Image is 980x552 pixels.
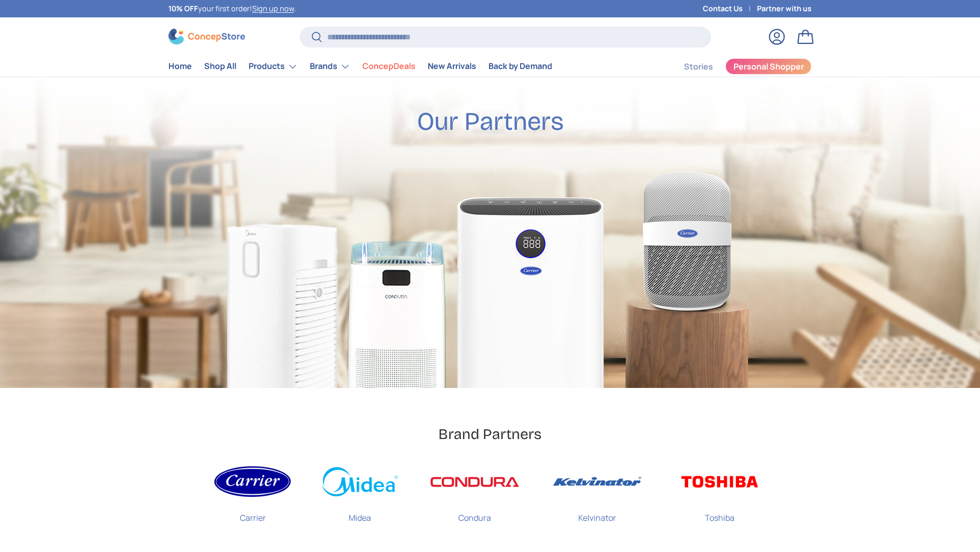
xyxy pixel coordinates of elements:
[168,56,192,76] a: Home
[240,503,266,524] p: Carrier
[733,62,804,71] span: Personal Shopper
[322,460,398,532] a: Midea
[252,4,294,13] a: Sign up now
[438,425,542,444] h2: Brand Partners
[214,460,291,532] a: Carrier
[417,106,563,137] h2: Our Partners
[757,3,812,14] a: Partner with us
[428,56,476,76] a: New Arrivals
[204,56,236,76] a: Shop All
[168,29,245,44] img: ConcepStore
[310,56,350,77] a: Brands
[458,503,491,524] p: Condura
[349,503,371,524] p: Midea
[168,4,198,13] strong: 10% OFF
[674,460,766,532] a: Toshiba
[703,3,757,14] a: Contact Us
[705,503,734,524] p: Toshiba
[168,56,552,77] nav: Primary
[362,56,415,76] a: ConcepDeals
[242,56,304,77] summary: Products
[304,56,356,77] summary: Brands
[488,56,552,76] a: Back by Demand
[249,56,298,77] a: Products
[429,460,521,532] a: Condura
[684,57,713,77] a: Stories
[725,58,812,75] a: Personal Shopper
[659,56,812,77] nav: Secondary
[578,503,616,524] p: Kelvinator
[168,3,296,14] p: your first order! .
[551,460,643,532] a: Kelvinator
